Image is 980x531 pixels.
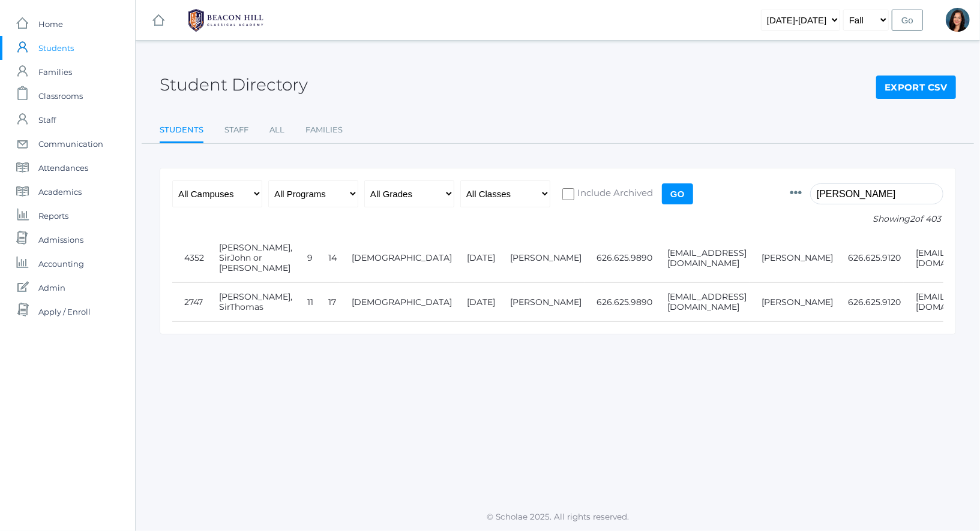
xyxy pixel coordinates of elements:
td: 626.625.9120 [836,283,904,322]
input: Filter by name [810,183,943,204]
td: 626.625.9120 [836,234,904,283]
span: 2 [910,213,915,224]
a: Students [160,118,203,144]
td: [PERSON_NAME] [750,234,836,283]
td: 626.625.9890 [585,283,655,322]
td: [PERSON_NAME] [498,283,585,322]
td: [DATE] [455,234,498,283]
td: [DEMOGRAPHIC_DATA] [340,283,455,322]
td: [PERSON_NAME] [498,234,585,283]
span: Apply / Enroll [38,300,91,324]
td: 2747 [172,283,207,322]
td: [DEMOGRAPHIC_DATA] [340,234,455,283]
span: Reports [38,204,68,228]
a: All [269,118,284,142]
td: [EMAIL_ADDRESS][DOMAIN_NAME] [655,234,750,283]
span: Academics [38,180,82,204]
td: [DATE] [455,283,498,322]
a: Export CSV [876,76,956,99]
span: Attendances [38,156,88,180]
p: Showing of 403 [790,213,943,225]
span: Admissions [38,228,83,252]
img: BHCALogos-05-308ed15e86a5a0abce9b8dd61676a3503ac9727e845dece92d48e8588c001991.png [181,5,271,35]
span: Home [38,12,63,36]
input: Include Archived [562,188,574,200]
span: Classrooms [38,84,83,108]
input: Go [662,183,693,204]
h2: Student Directory [160,76,308,94]
td: 9 [295,234,316,283]
span: Staff [38,108,56,132]
span: Families [38,60,72,84]
td: [PERSON_NAME], SirJohn or [PERSON_NAME] [207,234,295,283]
td: [PERSON_NAME] [750,283,836,322]
span: Include Archived [574,186,653,201]
a: Families [305,118,343,142]
a: Staff [224,118,248,142]
td: [PERSON_NAME], SirThomas [207,283,295,322]
input: Go [892,10,923,31]
td: 626.625.9890 [585,234,655,283]
span: Accounting [38,252,84,276]
div: Curcinda Young [946,8,970,32]
span: Students [38,36,74,60]
td: [EMAIL_ADDRESS][DOMAIN_NAME] [655,283,750,322]
td: 14 [316,234,340,283]
p: © Scholae 2025. All rights reserved. [136,511,980,523]
td: 11 [295,283,316,322]
span: Communication [38,132,103,156]
td: 17 [316,283,340,322]
td: 4352 [172,234,207,283]
span: Admin [38,276,65,300]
